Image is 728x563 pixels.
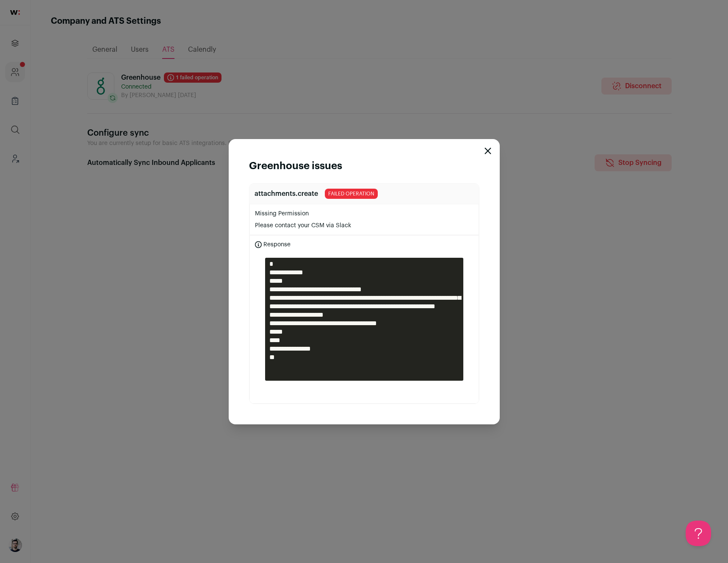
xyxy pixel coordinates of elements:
[255,240,291,249] span: Response
[325,189,378,199] span: failed operation
[249,159,342,173] h1: Greenhouse issues
[255,189,318,199] p: attachments.create
[255,209,473,218] p: Missing Permission
[686,521,711,546] iframe: Help Scout Beacon - Open
[484,148,491,154] button: Close modal
[255,221,473,230] p: Please contact your CSM via Slack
